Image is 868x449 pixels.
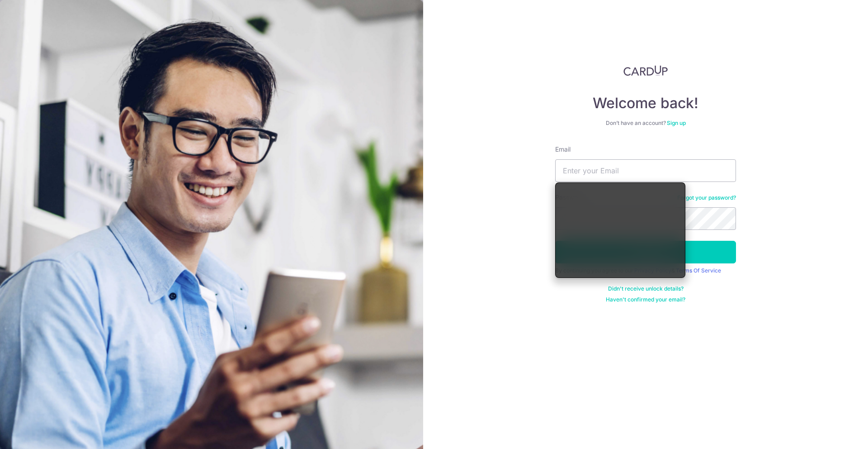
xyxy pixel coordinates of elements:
[667,119,686,126] a: Sign up
[555,159,736,182] input: Enter your Email
[555,94,736,112] h4: Welcome back!
[677,194,736,201] a: Forgot your password?
[555,119,736,127] div: Don’t have an account?
[606,296,685,303] a: Haven't confirmed your email?
[608,285,684,292] a: Didn't receive unlock details?
[676,267,721,274] a: Terms Of Service
[623,65,668,76] img: CardUp Logo
[555,145,571,154] label: Email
